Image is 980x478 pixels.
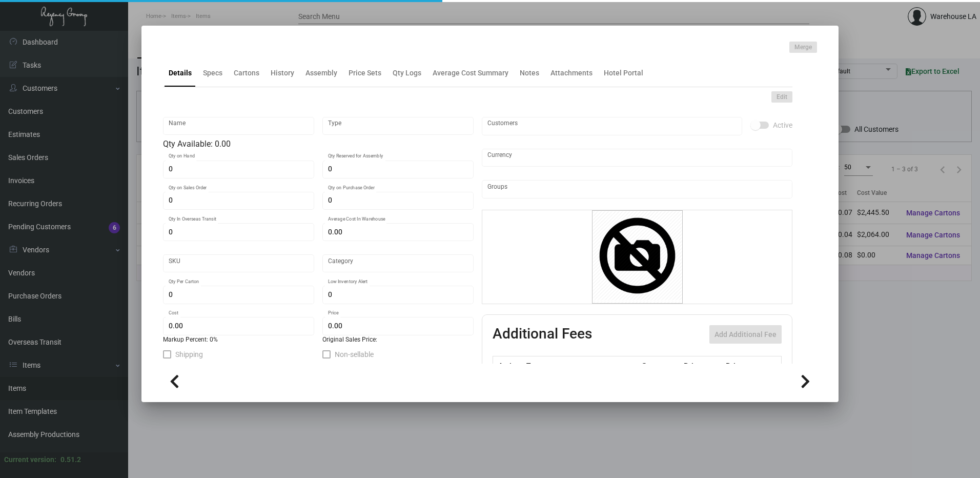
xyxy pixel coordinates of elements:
div: 0.51.2 [60,454,81,465]
th: Type [524,356,639,374]
span: Edit [777,93,787,102]
div: Qty Available: 0.00 [163,138,474,150]
th: Cost [639,356,681,374]
span: Non-sellable [335,348,374,361]
th: Active [493,356,524,374]
div: Cartons [234,68,259,78]
input: Add new.. [487,122,737,130]
div: Details [169,68,192,78]
button: Add Additional Fee [709,325,782,344]
th: Price [681,356,723,374]
div: Hotel Portal [604,68,643,78]
th: Price type [723,356,769,374]
span: Active [773,119,792,131]
input: Add new.. [487,185,787,193]
div: Assembly [305,68,337,78]
h2: Additional Fees [493,325,592,344]
button: Merge [789,42,817,53]
div: Price Sets [349,68,381,78]
div: Notes [520,68,539,78]
div: History [271,68,294,78]
div: Specs [203,68,222,78]
div: Average Cost Summary [433,68,508,78]
div: Qty Logs [393,68,421,78]
button: Edit [771,91,792,103]
div: Current version: [4,454,56,465]
span: Add Additional Fee [714,330,777,338]
div: Attachments [550,68,593,78]
span: Merge [794,43,812,52]
span: Shipping [175,348,203,361]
